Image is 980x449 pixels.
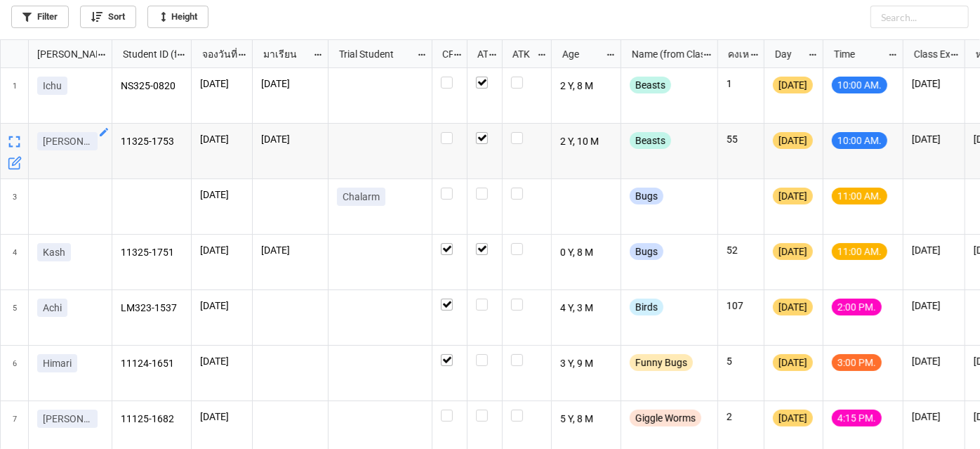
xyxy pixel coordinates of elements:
[1,40,112,68] div: grid
[13,68,17,123] span: 1
[331,46,416,62] div: Trial Student
[630,77,671,93] div: Beasts
[121,132,183,152] p: 11325-1753
[261,243,319,257] p: [DATE]
[43,301,62,315] p: Achi
[504,46,536,62] div: ATK
[121,299,183,318] p: LM323-1537
[29,46,97,62] div: [PERSON_NAME] Name
[261,77,319,91] p: [DATE]
[832,132,887,149] div: 10:00 AM.
[832,299,882,315] div: 2:00 PM.
[554,46,606,62] div: Age
[200,410,244,424] p: [DATE]
[121,77,183,96] p: NS325-0820
[630,132,671,149] div: Beasts
[80,6,136,28] a: Sort
[832,354,882,371] div: 3:00 PM.
[200,354,244,368] p: [DATE]
[832,243,887,260] div: 11:00 AM.
[727,77,755,91] p: 1
[43,412,92,426] p: [PERSON_NAME]
[720,46,749,62] div: คงเหลือ (from Nick Name)
[630,354,693,371] div: Funny Bugs
[13,346,17,401] span: 6
[560,77,613,96] p: 2 Y, 8 M
[560,410,613,429] p: 5 Y, 8 M
[773,77,813,93] div: [DATE]
[200,243,244,257] p: [DATE]
[194,46,238,62] div: จองวันที่
[343,190,380,204] p: Chalarm
[560,243,613,263] p: 0 Y, 8 M
[13,290,17,345] span: 5
[773,410,813,427] div: [DATE]
[434,46,453,62] div: CF
[826,46,888,62] div: Time
[560,132,613,152] p: 2 Y, 10 M
[912,132,956,146] p: [DATE]
[11,6,69,28] a: Filter
[832,410,882,427] div: 4:15 PM.
[773,188,813,204] div: [DATE]
[832,188,887,204] div: 11:00 AM.
[906,46,951,62] div: Class Expiration
[912,410,956,424] p: [DATE]
[43,134,92,148] p: [PERSON_NAME]
[773,243,813,260] div: [DATE]
[773,354,813,371] div: [DATE]
[43,245,65,259] p: Kash
[912,77,956,91] p: [DATE]
[727,299,755,313] p: 107
[200,188,244,202] p: [DATE]
[121,410,183,429] p: 11125-1682
[13,179,17,234] span: 3
[727,354,755,368] p: 5
[255,46,313,62] div: มาเรียน
[560,354,613,374] p: 3 Y, 9 M
[630,410,701,427] div: Giggle Worms
[773,299,813,315] div: [DATE]
[200,299,244,313] p: [DATE]
[767,46,809,62] div: Day
[630,299,663,315] div: Birds
[121,354,183,374] p: 11124-1651
[912,299,956,313] p: [DATE]
[832,77,887,93] div: 10:00 AM.
[727,243,755,257] p: 52
[623,46,703,62] div: Name (from Class)
[630,188,663,204] div: Bugs
[560,299,613,318] p: 4 Y, 3 M
[200,77,244,91] p: [DATE]
[114,46,176,62] div: Student ID (from [PERSON_NAME] Name)
[912,354,956,368] p: [DATE]
[630,243,663,260] div: Bugs
[43,79,62,93] p: Ichu
[870,6,969,28] input: Search...
[147,6,208,28] a: Height
[43,356,72,370] p: Himari
[773,132,813,149] div: [DATE]
[469,46,489,62] div: ATT
[13,235,17,289] span: 4
[121,243,183,263] p: 11325-1751
[727,410,755,424] p: 2
[261,132,319,146] p: [DATE]
[727,132,755,146] p: 55
[200,132,244,146] p: [DATE]
[912,243,956,257] p: [DATE]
